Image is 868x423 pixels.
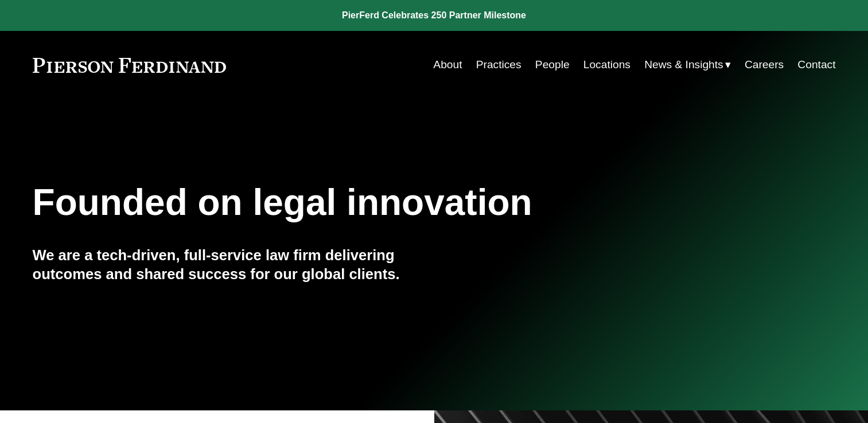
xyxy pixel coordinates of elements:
[433,54,462,76] a: About
[797,54,835,76] a: Contact
[745,54,784,76] a: Careers
[535,54,570,76] a: People
[583,54,630,76] a: Locations
[476,54,521,76] a: Practices
[33,246,434,283] h4: We are a tech-driven, full-service law firm delivering outcomes and shared success for our global...
[644,54,731,76] a: folder dropdown
[644,55,723,75] span: News & Insights
[33,182,702,224] h1: Founded on legal innovation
